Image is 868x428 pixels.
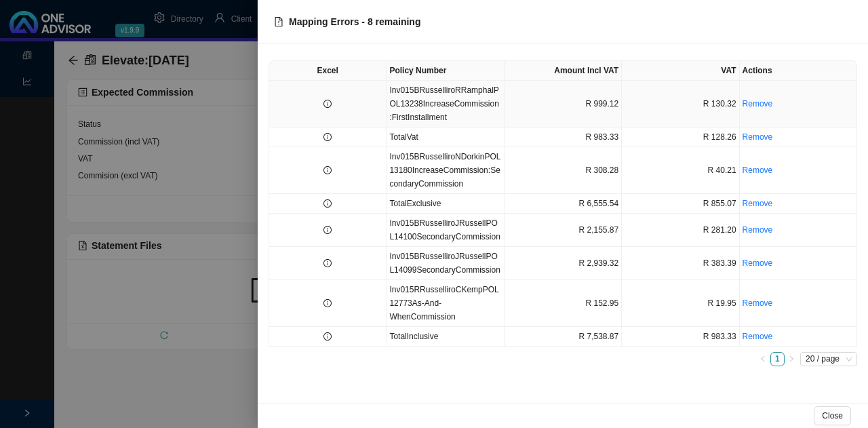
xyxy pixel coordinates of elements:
span: info-circle [323,332,332,341]
a: Remove [743,199,773,208]
td: R 983.33 [622,327,739,347]
td: R 2,939.32 [505,247,622,280]
td: Inv015BRusselliroJRussellPOL14099SecondaryCommission [387,247,504,280]
th: VAT [622,61,739,81]
a: Remove [743,258,773,268]
td: Inv015BRusselliroNDorkinPOL13180IncreaseCommission:SecondaryCommission [387,147,504,194]
td: R 983.33 [505,128,622,147]
span: 20 / page [806,353,852,366]
th: Amount Incl VAT [505,61,622,81]
td: R 383.39 [622,247,739,280]
span: info-circle [323,299,332,307]
span: Close [822,409,843,423]
td: R 6,555.54 [505,194,622,214]
td: TotalInclusive [387,327,504,347]
button: right [785,352,799,366]
button: Close [814,406,851,425]
td: TotalExclusive [387,194,504,214]
a: Remove [743,166,773,175]
li: Previous Page [756,352,770,366]
td: R 2,155.87 [505,214,622,247]
button: left [756,352,770,366]
a: Remove [743,332,773,341]
span: info-circle [323,199,332,208]
td: R 7,538.87 [505,327,622,347]
li: Next Page [785,352,799,366]
td: R 308.28 [505,147,622,194]
td: R 128.26 [622,128,739,147]
th: Actions [740,61,857,81]
td: R 999.12 [505,81,622,128]
li: 1 [770,352,785,366]
span: file-exclamation [274,17,283,26]
td: TotalVat [387,128,504,147]
span: info-circle [323,133,332,141]
th: Excel [269,61,387,81]
td: R 40.21 [622,147,739,194]
td: Inv015RRusselliroCKempPOL12773As-And-WhenCommission [387,280,504,327]
td: R 130.32 [622,81,739,128]
span: right [788,355,795,362]
span: info-circle [323,166,332,174]
td: R 152.95 [505,280,622,327]
td: Inv015BRusselliroRRamphalPOL13238IncreaseCommission:FirstInstallment [387,81,504,128]
th: Policy Number [387,61,504,81]
a: 1 [771,353,784,366]
a: Remove [743,132,773,142]
span: info-circle [323,100,332,108]
a: Remove [743,298,773,308]
span: info-circle [323,259,332,267]
span: Mapping Errors - 8 remaining [289,16,420,27]
td: R 19.95 [622,280,739,327]
span: info-circle [323,226,332,234]
td: Inv015BRusselliroJRussellPOL14100SecondaryCommission [387,214,504,247]
span: left [759,355,766,362]
td: R 855.07 [622,194,739,214]
div: Page Size [800,352,857,366]
a: Remove [743,225,773,235]
a: Remove [743,99,773,109]
td: R 281.20 [622,214,739,247]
